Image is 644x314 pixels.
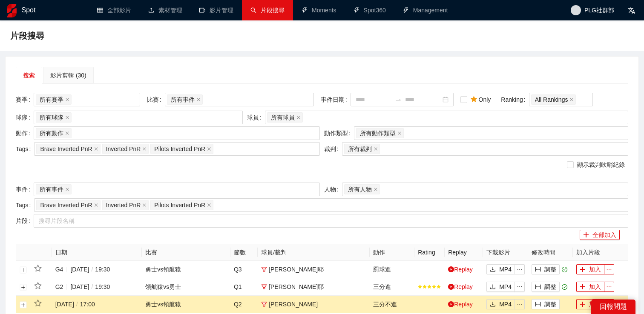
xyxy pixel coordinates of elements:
th: 節數 [230,244,258,261]
span: play-circle [448,284,454,290]
span: star [423,285,427,289]
div: [DATE] 17:00 [55,300,139,309]
label: 比賽 [147,93,165,106]
span: 所有球員 [271,113,295,122]
label: 球隊 [16,111,34,124]
img: logo [7,4,17,17]
button: 展開行 [20,301,27,308]
td: [PERSON_NAME]耶 [258,261,370,278]
span: 片段搜尋 [261,7,285,14]
td: 罰球進 [370,261,414,278]
span: 所有動作 [40,128,63,138]
span: Brave Inverted PnR [36,144,100,154]
label: 人物 [324,183,342,196]
span: close [65,131,69,135]
span: / [89,266,95,273]
span: Inverted PnR [106,144,141,154]
span: 所有事件 [171,95,195,104]
span: close [142,203,147,207]
span: MP4 [499,282,512,291]
span: star [34,300,42,307]
td: 三分不進 [370,296,414,313]
span: play-circle [448,266,454,272]
span: Inverted PnR [106,200,141,210]
span: Only [467,95,494,104]
button: 展開行 [20,284,27,291]
th: 動作 [370,244,414,261]
button: downloadMP4 [486,264,515,274]
th: 修改時間 [528,244,573,261]
span: 所有賽季 [40,95,63,104]
th: Rating [414,244,445,261]
span: ellipsis [515,301,524,307]
span: filter [261,266,267,272]
span: plus [580,284,586,291]
button: downloadMP4 [486,299,515,309]
span: column-width [535,266,541,273]
button: column-width調整 [532,282,560,292]
span: 所有動作類型 [360,128,396,138]
td: 勇士 vs 領航猿 [142,261,230,278]
th: 日期 [52,244,142,261]
th: 下載影片 [483,244,528,261]
div: 影片剪輯 (30) [50,71,86,80]
span: Pilots Inverted PnR [154,144,205,154]
td: [PERSON_NAME] [258,296,370,313]
span: close [196,97,201,102]
span: star [34,282,42,290]
span: ellipsis [604,284,614,290]
button: 展開行 [20,266,27,273]
span: Pilots Inverted PnR [150,144,213,154]
span: filter [261,284,267,290]
button: plus全部加入 [580,230,620,240]
span: column-width [535,284,541,291]
button: plus加入 [576,282,604,292]
span: filter [261,301,267,307]
span: Brave Inverted PnR [40,144,92,154]
span: 所有事件 [40,185,63,194]
th: 比賽 [142,244,230,261]
span: 所有人物 [348,185,372,194]
div: G2 [DATE] 19:30 [55,282,139,291]
button: downloadMP4 [486,282,515,292]
span: close [142,147,147,151]
div: 搜索 [23,71,35,80]
span: search [250,7,256,13]
button: ellipsis [515,264,525,274]
span: swap-right [395,96,402,103]
th: 加入片段 [573,244,628,261]
span: ellipsis [604,266,614,272]
span: ellipsis [515,266,524,272]
button: plus加入 [576,264,604,274]
button: plus加入 [576,299,604,309]
span: close [65,115,69,120]
label: 動作類型 [324,126,354,140]
span: / [74,301,80,308]
span: All Rankings [531,94,576,105]
span: close [65,187,69,191]
button: column-width調整 [532,264,560,274]
span: check-circle [562,284,567,290]
span: All Rankings [535,95,568,104]
label: 事件日期 [321,93,351,106]
span: close [397,131,402,135]
span: column-width [535,301,541,308]
td: 領航猿 vs 勇士 [142,278,230,296]
span: 顯示裁判吹哨紀錄 [574,160,628,169]
a: thunderboltMoments [302,7,336,14]
a: upload素材管理 [148,7,182,14]
a: video-camera影片管理 [199,7,233,14]
span: star [34,265,42,272]
span: download [490,284,496,291]
a: table全部影片 [97,7,131,14]
label: 賽季 [16,93,34,106]
span: close [374,187,378,191]
td: Q2 [230,296,258,313]
span: star [437,285,441,289]
span: ellipsis [515,284,524,290]
a: Replay [448,283,473,290]
span: close [94,203,98,207]
span: plus [580,266,586,273]
th: 球員 / 裁判 [258,244,370,261]
span: 片段搜尋 [10,29,44,43]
